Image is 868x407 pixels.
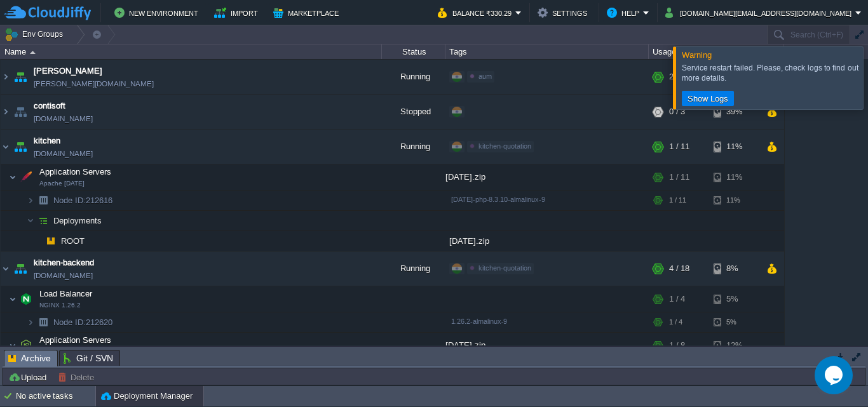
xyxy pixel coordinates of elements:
span: [DATE]-php-8.3.10-almalinux-9 [451,196,545,203]
a: Application ServersApache [DATE] [38,167,113,177]
div: Running [382,130,445,164]
span: Git / SVN [64,350,113,366]
a: [DOMAIN_NAME] [34,147,93,160]
span: Node ID: [53,317,86,327]
div: 5% [714,312,755,332]
span: Application Servers [38,166,113,177]
div: 1 / 11 [669,190,686,210]
button: Show Logs [684,93,732,104]
img: AMDAwAAAACH5BAEAAAAALAAAAAABAAEAAAICRAEAOw== [34,231,42,251]
img: AMDAwAAAACH5BAEAAAAALAAAAAABAAEAAAICRAEAOw== [27,211,34,230]
div: Service restart failed. Please, check logs to find out more details. [682,63,860,83]
a: [DOMAIN_NAME] [34,269,93,282]
div: Status [383,44,445,59]
img: AMDAwAAAACH5BAEAAAAALAAAAAABAAEAAAICRAEAOw== [1,130,11,164]
img: AMDAwAAAACH5BAEAAAAALAAAAAABAAEAAAICRAEAOw== [42,231,60,251]
img: AMDAwAAAACH5BAEAAAAALAAAAAABAAEAAAICRAEAOw== [17,164,35,190]
img: AMDAwAAAACH5BAEAAAAALAAAAAABAAEAAAICRAEAOw== [11,130,29,164]
img: AMDAwAAAACH5BAEAAAAALAAAAAABAAEAAAICRAEAOw== [11,60,29,94]
a: Application Servers [38,335,113,345]
span: Application Servers [38,335,113,345]
img: AMDAwAAAACH5BAEAAAAALAAAAAABAAEAAAICRAEAOw== [1,60,11,94]
img: AMDAwAAAACH5BAEAAAAALAAAAAABAAEAAAICRAEAOw== [34,312,52,332]
img: AMDAwAAAACH5BAEAAAAALAAAAAABAAEAAAICRAEAOw== [34,211,52,230]
div: Running [382,251,445,286]
div: 11% [714,190,755,210]
div: Tags [446,44,648,59]
img: AMDAwAAAACH5BAEAAAAALAAAAAABAAEAAAICRAEAOw== [9,164,17,190]
span: kitchen-quotation [478,264,531,272]
button: Upload [8,371,50,383]
div: 12% [714,333,755,358]
button: Help [607,5,643,20]
img: AMDAwAAAACH5BAEAAAAALAAAAAABAAEAAAICRAEAOw== [1,95,11,129]
button: [DOMAIN_NAME][EMAIL_ADDRESS][DOMAIN_NAME] [665,5,855,20]
div: 1 / 11 [669,164,689,190]
span: kitchen-quotation [478,142,531,150]
div: Running [382,60,445,94]
div: Name [1,44,381,59]
div: 5% [714,286,755,312]
button: Marketplace [273,5,342,20]
button: Balance ₹330.29 [438,5,515,20]
div: 1 / 4 [669,286,685,312]
button: Import [214,5,262,20]
a: Node ID:212616 [52,195,114,206]
a: kitchen [34,135,60,147]
span: 1.26.2-almalinux-9 [451,317,507,325]
div: 1 / 11 [669,130,689,164]
a: Load BalancerNGINX 1.26.2 [38,289,94,298]
button: New Environment [114,5,202,20]
button: Settings [538,5,591,20]
div: 8% [714,251,755,286]
div: [DATE].zip [445,164,649,190]
button: Deployment Manager [101,390,193,403]
span: 212616 [52,195,114,206]
div: No active tasks [16,386,95,406]
img: AMDAwAAAACH5BAEAAAAALAAAAAABAAEAAAICRAEAOw== [9,333,17,358]
img: AMDAwAAAACH5BAEAAAAALAAAAAABAAEAAAICRAEAOw== [11,95,29,129]
button: Env Groups [4,25,67,43]
img: AMDAwAAAACH5BAEAAAAALAAAAAABAAEAAAICRAEAOw== [1,251,11,286]
div: [DATE].zip [445,333,649,358]
span: Load Balancer [38,288,94,299]
div: 0 / 3 [669,95,685,129]
div: Usage [649,44,783,59]
div: Stopped [382,95,445,129]
img: AMDAwAAAACH5BAEAAAAALAAAAAABAAEAAAICRAEAOw== [27,312,34,332]
a: Deployments [52,215,104,226]
div: 2 / 12 [669,60,689,94]
div: 1 / 4 [669,312,682,332]
span: Warning [682,50,712,60]
div: 11% [714,164,755,190]
img: AMDAwAAAACH5BAEAAAAALAAAAAABAAEAAAICRAEAOw== [27,190,34,210]
a: [PERSON_NAME] [34,65,102,77]
img: AMDAwAAAACH5BAEAAAAALAAAAAABAAEAAAICRAEAOw== [17,333,35,358]
a: Node ID:212620 [52,317,114,328]
span: NGINX 1.26.2 [39,302,81,309]
span: Node ID: [53,196,86,205]
span: 212620 [52,317,114,328]
a: [DOMAIN_NAME] [34,112,93,125]
img: CloudJiffy [4,5,91,21]
div: 4 / 18 [669,251,689,286]
a: [PERSON_NAME][DOMAIN_NAME] [34,77,154,90]
button: Delete [58,371,98,383]
img: AMDAwAAAACH5BAEAAAAALAAAAAABAAEAAAICRAEAOw== [34,190,52,210]
a: contisoft [34,100,65,112]
a: ROOT [60,236,86,246]
img: AMDAwAAAACH5BAEAAAAALAAAAAABAAEAAAICRAEAOw== [17,286,35,312]
span: aum [478,72,492,80]
div: [DATE].zip [445,231,649,251]
a: kitchen-backend [34,257,94,269]
iframe: chat widget [815,356,855,394]
img: AMDAwAAAACH5BAEAAAAALAAAAAABAAEAAAICRAEAOw== [30,51,36,54]
img: AMDAwAAAACH5BAEAAAAALAAAAAABAAEAAAICRAEAOw== [9,286,17,312]
div: 11% [714,130,755,164]
span: Archive [8,350,51,366]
